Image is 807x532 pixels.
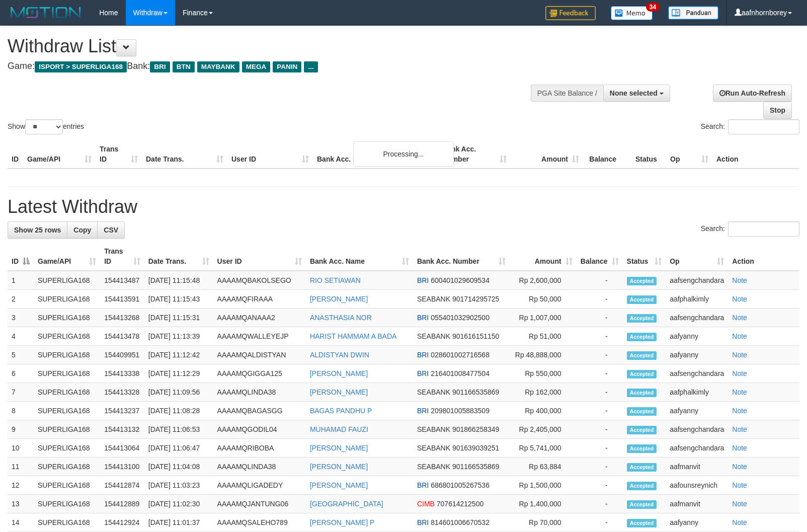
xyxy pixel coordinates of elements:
[100,346,144,364] td: 154409951
[8,476,34,495] td: 12
[8,327,34,346] td: 4
[732,369,747,377] a: Note
[213,364,306,383] td: AAAAMQGIGGA125
[100,458,144,476] td: 154413100
[732,500,747,508] a: Note
[417,500,435,508] span: CIMB
[144,383,213,402] td: [DATE] 11:09:56
[213,402,306,420] td: AAAAMQBAGASGG
[627,500,657,509] span: Accepted
[8,309,34,327] td: 3
[577,383,623,402] td: -
[668,6,718,20] img: panduan.png
[144,458,213,476] td: [DATE] 11:04:08
[8,495,34,513] td: 13
[310,388,368,396] a: [PERSON_NAME]
[100,290,144,309] td: 154413591
[213,420,306,439] td: AAAAMQGODIL04
[34,327,100,346] td: SUPERLIGA168
[310,295,368,303] a: [PERSON_NAME]
[213,513,306,532] td: AAAAMQSALEHO789
[732,425,747,433] a: Note
[577,346,623,364] td: -
[627,426,657,434] span: Accepted
[97,221,125,239] a: CSV
[431,314,490,322] span: Copy 055401032902500 to clipboard
[431,351,490,359] span: Copy 028601002716568 to clipboard
[8,439,34,458] td: 10
[73,226,91,234] span: Copy
[732,407,747,415] a: Note
[144,327,213,346] td: [DATE] 11:13:39
[100,439,144,458] td: 154413064
[8,197,799,217] h1: Latest Withdraw
[627,277,657,285] span: Accepted
[213,346,306,364] td: AAAAMQALDISTYAN
[310,332,396,340] a: HARIST HAMMAM A BADA
[100,383,144,402] td: 154413328
[732,518,747,526] a: Note
[144,402,213,420] td: [DATE] 11:08:28
[310,351,369,359] a: ALDISTYAN DWIN
[8,290,34,309] td: 2
[100,327,144,346] td: 154413478
[732,332,747,340] a: Note
[144,346,213,364] td: [DATE] 11:12:42
[34,476,100,495] td: SUPERLIGA168
[34,383,100,402] td: SUPERLIGA168
[627,407,657,416] span: Accepted
[510,346,577,364] td: Rp 48,888,000
[144,420,213,439] td: [DATE] 11:06:53
[417,444,450,452] span: SEABANK
[431,369,490,377] span: Copy 216401008477504 to clipboard
[34,513,100,532] td: SUPERLIGA168
[34,439,100,458] td: SUPERLIGA168
[34,271,100,290] td: SUPERLIGA168
[627,519,657,527] span: Accepted
[8,346,34,364] td: 5
[213,309,306,327] td: AAAAMQANAAA2
[510,242,577,271] th: Amount: activate to sort column ascending
[8,420,34,439] td: 9
[431,481,490,489] span: Copy 686801005267536 to clipboard
[452,425,499,433] span: Copy 901866258349 to clipboard
[666,420,728,439] td: aafsengchandara
[8,271,34,290] td: 1
[452,388,499,396] span: Copy 901166535869 to clipboard
[353,141,454,167] div: Processing...
[763,102,792,119] a: Stop
[627,370,657,378] span: Accepted
[438,140,511,169] th: Bank Acc. Number
[666,364,728,383] td: aafsengchandara
[666,290,728,309] td: aafphalkimly
[242,61,271,72] span: MEGA
[310,407,372,415] a: BAGAS PANDHU P
[8,383,34,402] td: 7
[577,495,623,513] td: -
[452,444,499,452] span: Copy 901639039251 to clipboard
[227,140,313,169] th: User ID
[144,364,213,383] td: [DATE] 11:12:29
[150,61,170,72] span: BRI
[577,513,623,532] td: -
[8,458,34,476] td: 11
[666,346,728,364] td: aafyanny
[96,140,142,169] th: Trans ID
[583,140,631,169] th: Balance
[213,271,306,290] td: AAAAMQBAKOLSEGO
[8,402,34,420] td: 8
[100,495,144,513] td: 154412889
[8,119,84,134] label: Show entries
[417,332,450,340] span: SEABANK
[510,458,577,476] td: Rp 63,884
[701,221,799,237] label: Search:
[611,6,653,20] img: Button%20Memo.svg
[452,463,499,471] span: Copy 901166535869 to clipboard
[577,242,623,271] th: Balance: activate to sort column ascending
[273,61,301,72] span: PANIN
[144,242,213,271] th: Date Trans.: activate to sort column ascending
[8,513,34,532] td: 14
[728,242,799,271] th: Action
[627,463,657,472] span: Accepted
[712,140,799,169] th: Action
